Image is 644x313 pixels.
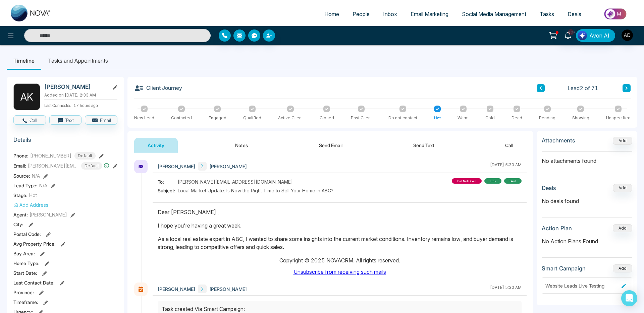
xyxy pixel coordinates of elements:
[13,162,26,169] span: Email:
[13,211,28,218] span: Agent:
[621,290,637,306] div: Open Intercom Messenger
[171,115,192,121] div: Contacted
[13,231,41,238] span: Postal Code :
[209,115,226,121] div: Engaged
[591,6,640,21] img: Market-place.gif
[13,250,35,257] span: Buy Area :
[353,11,370,17] span: People
[572,115,589,121] div: Showing
[490,162,522,171] div: [DATE] 5:30 AM
[306,138,356,153] button: Send Email
[539,115,555,121] div: Pending
[13,172,30,179] span: Source:
[13,289,34,296] span: Province :
[404,8,455,20] a: Email Marketing
[383,11,397,17] span: Inbox
[134,138,178,153] button: Activity
[134,83,182,93] h3: Client Journey
[542,265,586,272] h3: Smart Campaign
[74,152,96,160] span: Default
[158,178,178,185] span: To:
[542,152,632,165] p: No attachments found
[613,264,632,272] button: Add
[278,115,303,121] div: Active Client
[13,279,55,286] span: Last Contact Date :
[13,240,56,247] span: Avg Property Price :
[39,182,47,189] span: N/A
[209,286,247,293] span: [PERSON_NAME]
[613,137,632,143] span: Add
[44,83,107,90] h2: [PERSON_NAME]
[32,172,40,179] span: N/A
[400,138,448,153] button: Send Text
[158,187,178,194] span: Subject:
[561,8,588,20] a: Deals
[41,52,115,70] li: Tasks and Appointments
[613,224,632,232] button: Add
[209,163,247,170] span: [PERSON_NAME]
[578,31,587,40] img: Lead Flow
[542,225,572,232] h3: Action Plan
[222,138,261,153] button: Notes
[492,138,527,153] button: Call
[7,52,41,70] li: Timeline
[434,115,441,121] div: Hot
[243,115,261,121] div: Qualified
[44,101,117,109] p: Last Connected: 17 hours ago
[44,92,117,98] p: Added on [DATE] 2:33 AM
[545,282,619,289] div: Website Leads Live Testing
[606,115,631,121] div: Unspecified
[411,11,448,17] span: Email Marketing
[13,221,23,228] span: City :
[542,237,632,245] p: No Action Plans Found
[13,201,48,208] button: Add Address
[346,8,376,20] a: People
[318,8,346,20] a: Home
[30,211,67,218] span: [PERSON_NAME]
[568,84,598,92] span: Lead 2 of 71
[576,29,615,42] button: Avon AI
[13,260,40,267] span: Home Type :
[13,182,38,189] span: Lead Type:
[542,185,556,191] h3: Deals
[568,29,574,35] span: 10+
[13,192,28,199] span: Stage:
[388,115,417,121] div: Do not contact
[158,163,195,170] span: [PERSON_NAME]
[512,115,522,121] div: Dead
[13,299,38,306] span: Timeframe :
[490,285,522,293] div: [DATE] 5:30 AM
[13,115,46,125] button: Call
[485,115,495,121] div: Cold
[13,136,117,147] h3: Details
[11,5,51,21] img: Nova CRM Logo
[540,11,554,17] span: Tasks
[351,115,372,121] div: Past Client
[134,115,154,121] div: New Lead
[613,137,632,145] button: Add
[376,8,404,20] a: Inbox
[613,184,632,192] button: Add
[178,178,293,185] span: [PERSON_NAME][EMAIL_ADDRESS][DOMAIN_NAME]
[49,115,82,125] button: Text
[622,29,633,41] img: User Avatar
[158,286,195,293] span: [PERSON_NAME]
[484,178,501,184] div: link
[560,29,576,41] a: 10+
[533,8,561,20] a: Tasks
[28,162,78,169] span: [PERSON_NAME][EMAIL_ADDRESS][DOMAIN_NAME]
[462,11,526,17] span: Social Media Management
[81,162,102,170] span: Default
[320,115,334,121] div: Closed
[568,11,581,17] span: Deals
[13,83,40,110] div: A K
[85,115,117,125] button: Email
[504,178,522,184] div: sent
[542,137,575,144] h3: Attachments
[13,269,37,276] span: Start Date :
[455,8,533,20] a: Social Media Management
[178,187,333,194] span: Local Market Update: Is Now the Right Time to Sell Your Home in ABC?
[589,32,609,40] span: Avon AI
[29,192,37,199] span: Hot
[458,115,469,121] div: Warm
